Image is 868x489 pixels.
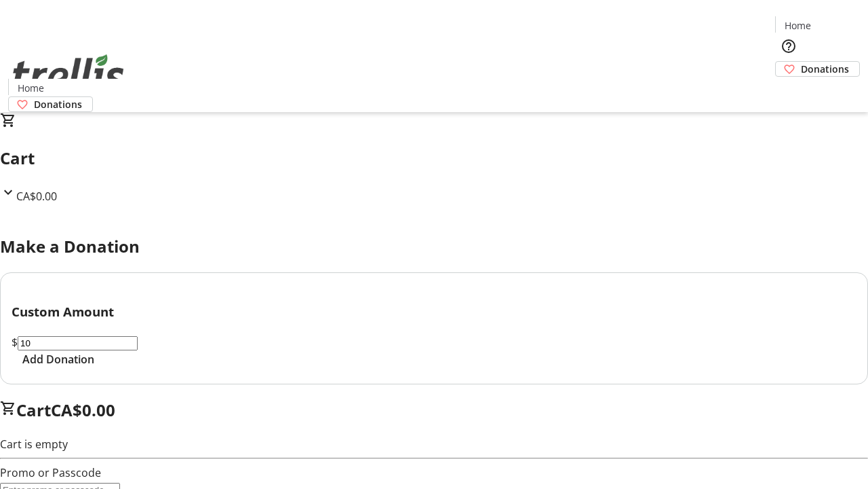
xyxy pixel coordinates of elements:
button: Add Donation [12,351,105,367]
span: Home [785,18,811,33]
a: Home [776,18,819,33]
input: Donation Amount [18,336,138,350]
span: $ [12,335,18,350]
span: Add Donation [22,351,94,367]
a: Home [9,81,52,95]
button: Help [775,33,802,60]
span: Home [18,81,44,95]
button: Cart [775,77,802,104]
span: CA$0.00 [51,399,115,421]
span: Donations [34,97,82,111]
span: Donations [801,62,849,76]
h3: Custom Amount [12,302,856,321]
img: Orient E2E Organization CMEONMH8dm's Logo [8,39,129,107]
a: Donations [8,96,93,112]
a: Donations [775,61,860,77]
span: CA$0.00 [16,189,57,204]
